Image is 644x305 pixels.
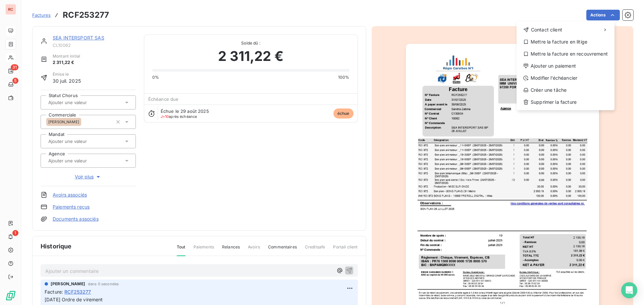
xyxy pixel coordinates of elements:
div: Modifier l’échéancier [519,73,612,83]
div: Supprimer la facture [519,97,612,107]
span: Contact client [531,26,562,33]
div: Ajouter un paiement [519,61,612,71]
div: Mettre la facture en recouvrement [519,49,612,59]
div: Mettre la facture en litige [519,36,612,47]
div: Actions [517,22,614,110]
div: Créer une tâche [519,85,612,95]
